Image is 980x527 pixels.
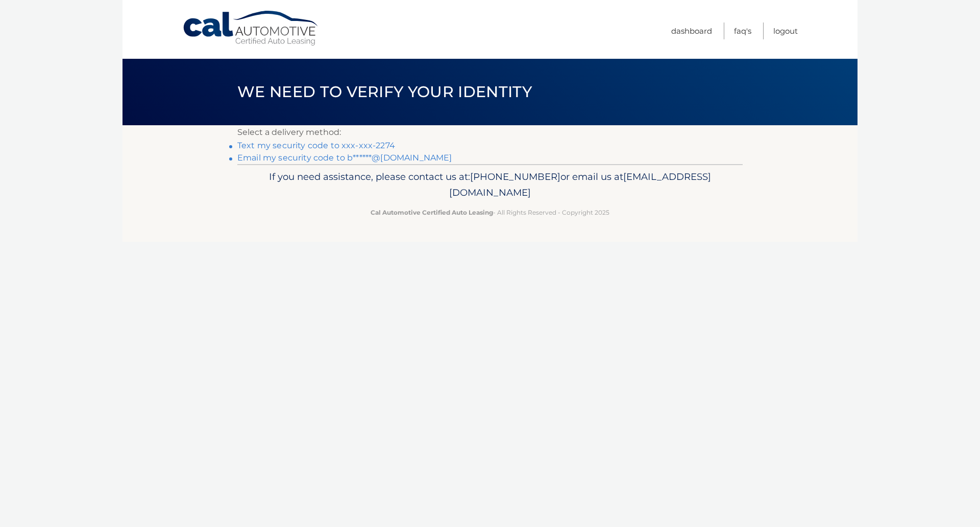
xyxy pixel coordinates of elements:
p: Select a delivery method: [237,125,743,140]
strong: Cal Automotive Certified Auto Leasing [371,209,493,216]
a: Dashboard [671,22,712,39]
span: [PHONE_NUMBER] [470,171,560,182]
a: Email my security code to b******@[DOMAIN_NAME] [237,153,452,163]
a: FAQ's [734,22,751,39]
a: Logout [773,22,798,39]
a: Text my security code to xxx-xxx-2274 [237,141,395,150]
span: We need to verify your identity [237,82,532,101]
p: - All Rights Reserved - Copyright 2025 [244,207,736,218]
p: If you need assistance, please contact us at: or email us at [244,169,736,201]
a: Cal Automotive [182,10,320,47]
